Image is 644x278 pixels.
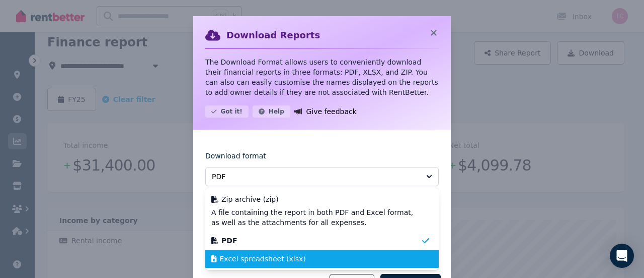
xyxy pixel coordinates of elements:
[610,244,634,268] div: Open Intercom Messenger
[253,105,290,118] button: Help
[205,57,439,97] p: The Download Format allows users to conveniently download their financial reports in three format...
[205,167,439,186] button: PDF
[221,194,279,204] span: Zip archive (zip)
[221,236,237,246] span: PDF
[212,172,418,182] span: PDF
[220,254,306,264] span: Excel spreadsheet (xlsx)
[205,188,439,270] ul: PDF
[205,151,266,167] label: Download format
[226,28,320,42] h2: Download Reports
[205,105,249,118] button: Got it!
[294,105,357,118] a: Give feedback
[211,207,421,228] span: A file containing the report in both PDF and Excel format, as well as the attachments for all exp...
